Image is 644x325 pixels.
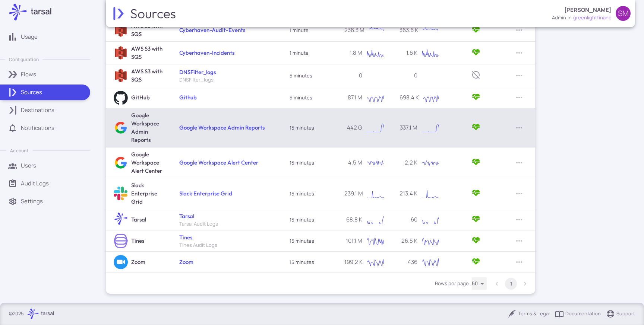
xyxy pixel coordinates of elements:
a: Github [179,94,197,101]
p: Settings [21,197,43,205]
a: Support [606,309,635,318]
td: 1 minute [282,42,337,64]
span: Tarsal Audit Logs [179,220,218,227]
img: AWS S3 with SQS [114,46,128,60]
p: 239.1 M [344,189,363,198]
svg: Interactive chart [364,255,387,270]
span: DNSFilter_logs [179,76,216,83]
p: 0 [400,71,417,80]
h6: AWS S3 with SQS [131,67,167,84]
p: Audit Logs [21,179,49,188]
button: Row Actions [513,188,525,200]
p: 442 G [344,124,362,132]
img: Tines [114,234,128,248]
p: [PERSON_NAME] [564,6,611,14]
a: DNSFilter_logs [179,68,216,76]
svg: Interactive chart [364,155,387,170]
p: 1.6 K [400,49,417,57]
p: 199.2 K [344,258,363,266]
h6: Tarsal [131,216,146,224]
div: Chart. Highcharts interactive chart. [364,45,387,60]
h6: Tines [131,237,144,245]
div: Chart. Highcharts interactive chart. [420,90,442,105]
p: 101.1 M [344,237,362,245]
button: Row Actions [513,157,525,169]
td: 15 minutes [282,147,337,178]
h6: Google Workspace Admin Reports [131,111,167,144]
img: AWS S3 with SQS [114,68,128,83]
svg: Interactive chart [419,212,442,227]
a: Documentation [555,309,601,318]
div: Chart. Highcharts interactive chart. [364,155,387,170]
p: 337.1 M [400,124,417,132]
img: Google Workspace Alert Center [114,156,128,170]
p: Notifications [21,124,54,132]
div: Chart. Highcharts interactive chart. [364,212,387,227]
p: Configuration [9,56,39,63]
img: Google Workspace Admin Reports [114,121,128,135]
div: Chart. Highcharts interactive chart. [419,155,442,170]
div: Chart. Highcharts interactive chart. [420,23,442,38]
span: Active [471,214,480,225]
p: 871 M [344,93,362,102]
p: 26.5 K [400,237,417,245]
button: Row Actions [513,92,525,103]
p: 213.4 K [400,189,417,198]
a: Cyberhaven-Incidents [179,49,234,56]
span: Active [471,257,480,268]
td: 15 minutes [282,108,337,147]
svg: Interactive chart [364,212,387,227]
div: Chart. Highcharts interactive chart. [419,233,442,248]
td: 5 minutes [282,64,337,87]
div: Terms & Legal [508,309,550,318]
svg: Interactive chart [364,90,387,105]
h6: AWS S3 with SQS [131,22,167,38]
button: Row Actions [513,47,525,59]
svg: Interactive chart [366,23,386,38]
p: Users [21,162,36,170]
span: Active [471,236,480,246]
svg: Interactive chart [364,186,387,201]
svg: Interactive chart [419,255,442,270]
div: Chart. Highcharts interactive chart. [419,212,442,227]
button: Row Actions [513,122,525,134]
p: Flows [21,70,36,79]
h6: Zoom [131,258,145,266]
p: 2.2 K [400,159,417,167]
td: 15 minutes [282,230,337,252]
p: Account [10,147,28,154]
div: Rows per page [472,277,487,290]
p: Sources [21,88,42,96]
a: Zoom [179,258,193,265]
label: Rows per page [435,280,469,287]
h2: Sources [130,6,177,21]
td: 15 minutes [282,209,337,230]
h6: GitHub [131,93,150,102]
h6: AWS S3 with SQS [131,45,167,61]
button: Row Actions [513,256,525,268]
div: Chart. Highcharts interactive chart. [364,120,387,135]
img: Zoom [114,255,128,269]
p: © 2025 [9,310,24,318]
svg: Interactive chart [364,233,387,248]
p: 60 [400,216,417,224]
span: in [568,14,572,22]
button: [PERSON_NAME]adminingreenlightfinancSM [547,3,635,24]
h6: Slack Enterprise Grid [131,181,167,206]
p: Usage [21,33,38,41]
svg: Interactive chart [364,120,387,135]
p: Destinations [21,106,54,114]
span: Tines Audit Logs [179,242,217,248]
td: 5 minutes [282,87,337,108]
svg: Interactive chart [419,233,442,248]
p: 236.3 M [344,26,364,34]
span: Active [471,48,480,58]
img: Slack Enterprise Grid [114,187,128,201]
svg: Interactive chart [420,90,442,105]
svg: Interactive chart [419,45,442,60]
svg: Interactive chart [419,120,442,135]
td: 15 minutes [282,252,337,273]
div: Chart. Highcharts interactive chart. [364,255,387,270]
